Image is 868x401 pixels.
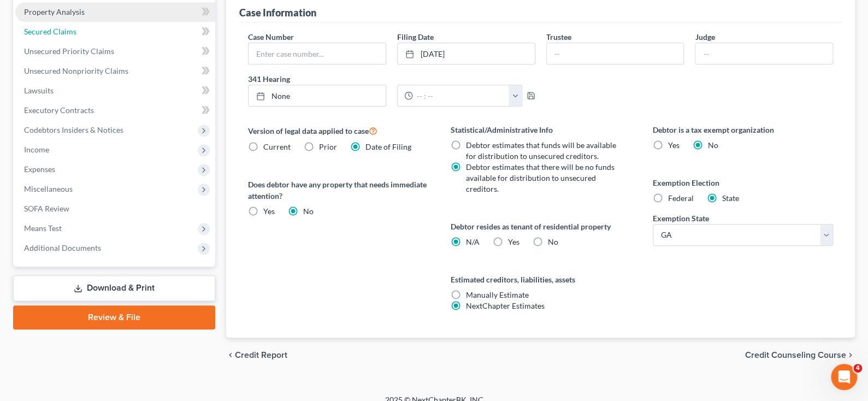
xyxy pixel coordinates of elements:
span: Credit Report [235,351,287,359]
span: Federal [668,193,694,203]
i: chevron_left [226,351,235,359]
span: No [708,140,718,150]
input: -- : -- [413,85,509,106]
input: -- [695,43,832,64]
label: Exemption State [653,213,709,224]
label: Version of legal data applied to case [248,124,428,137]
span: SOFA Review [24,204,69,213]
span: Additional Documents [24,243,101,252]
input: -- [547,43,684,64]
span: N/A [466,237,480,246]
label: Trustee [546,31,571,43]
label: Debtor is a tax exempt organization [653,124,833,135]
span: Debtor estimates that funds will be available for distribution to unsecured creditors. [466,140,616,161]
span: Secured Claims [24,27,76,36]
iframe: Intercom live chat [831,364,857,390]
span: Unsecured Priority Claims [24,46,114,56]
label: Judge [695,31,715,43]
span: Prior [319,142,337,151]
label: Filing Date [397,31,434,43]
button: chevron_left Credit Report [226,351,287,359]
span: Debtor estimates that there will be no funds available for distribution to unsecured creditors. [466,162,615,193]
a: Review & File [13,305,215,329]
span: No [548,237,558,246]
a: Secured Claims [15,22,215,42]
span: Property Analysis [24,7,85,16]
label: Exemption Election [653,177,833,188]
span: Lawsuits [24,86,54,95]
span: Income [24,145,49,154]
a: Property Analysis [15,2,215,22]
span: Yes [263,207,275,216]
label: Case Number [248,31,294,43]
span: No [303,207,314,216]
span: 4 [853,364,862,373]
a: Executory Contracts [15,101,215,120]
span: Codebtors Insiders & Notices [24,125,123,134]
a: [DATE] [398,43,535,64]
span: Date of Filing [365,142,411,151]
a: SOFA Review [15,199,215,219]
span: Yes [508,237,519,246]
span: Means Test [24,223,62,233]
span: Executory Contracts [24,105,94,115]
i: chevron_right [846,351,855,359]
a: Download & Print [13,275,215,301]
a: Unsecured Priority Claims [15,42,215,61]
label: Statistical/Administrative Info [451,124,631,135]
span: Unsecured Nonpriority Claims [24,66,128,75]
label: Does debtor have any property that needs immediate attention? [248,179,428,202]
span: Miscellaneous [24,184,73,193]
span: Expenses [24,164,55,174]
label: 341 Hearing [243,73,540,85]
a: None [249,85,386,106]
label: Estimated creditors, liabilities, assets [451,274,631,285]
div: Case Information [239,6,316,19]
label: Debtor resides as tenant of residential property [451,221,631,232]
span: Manually Estimate [466,290,529,299]
span: Credit Counseling Course [745,351,846,359]
button: Credit Counseling Course chevron_right [745,351,855,359]
span: State [722,193,739,203]
span: NextChapter Estimates [466,301,545,310]
a: Unsecured Nonpriority Claims [15,61,215,81]
span: Yes [668,140,680,150]
span: Current [263,142,291,151]
a: Lawsuits [15,81,215,101]
input: Enter case number... [249,43,386,64]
